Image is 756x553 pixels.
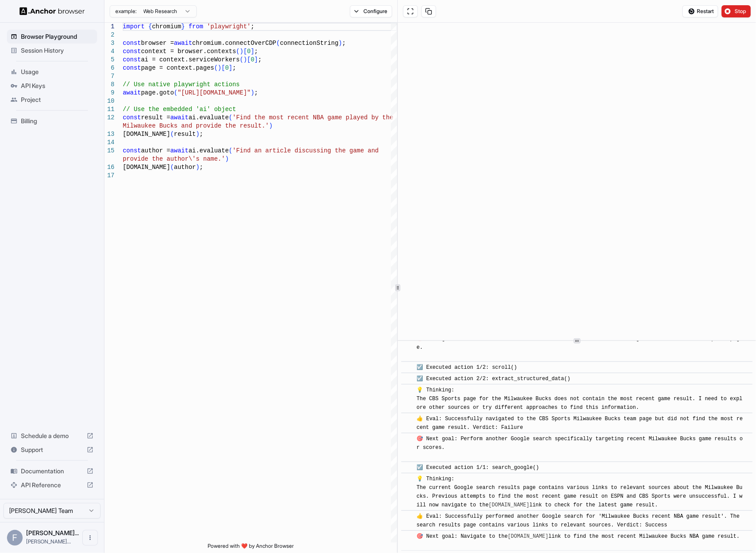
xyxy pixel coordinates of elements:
[104,163,114,172] div: 16
[123,89,141,96] span: await
[406,415,410,423] span: ​
[181,23,185,30] span: }
[417,465,539,471] span: ☑️ Executed action 1/1: search_google()
[104,89,114,97] div: 9
[240,48,243,55] span: )
[20,7,85,15] img: Anchor Logo
[196,131,199,138] span: )
[406,463,410,472] span: ​
[123,64,141,71] span: const
[104,64,114,72] div: 6
[421,5,436,17] button: Copy session ID
[141,89,174,96] span: page.goto
[104,130,114,138] div: 13
[141,48,236,55] span: context = browser.contexts
[406,386,410,395] span: ​
[188,147,228,154] span: ai.evaluate
[123,131,170,138] span: [DOMAIN_NAME]
[123,40,141,47] span: const
[141,147,170,154] span: author =
[489,502,530,508] a: [DOMAIN_NAME]
[417,416,743,431] span: 👍 Eval: Successfully navigated to the CBS Sports Milwaukee Bucks team page but did not find the m...
[21,95,94,104] span: Project
[123,56,141,63] span: const
[7,65,97,79] div: Usage
[214,64,218,71] span: (
[417,387,743,411] span: 💡 Thinking: The CBS Sports page for the Milwaukee Bucks does not contain the most recent game res...
[247,48,251,55] span: 0
[7,443,97,457] div: Support
[682,5,718,17] button: Restart
[254,56,258,63] span: ]
[104,23,114,31] div: 1
[417,364,517,371] span: ☑️ Executed action 1/2: scroll()
[225,64,228,71] span: 0
[251,56,254,63] span: 0
[417,376,570,382] span: ☑️ Executed action 2/2: extract_structured_data()
[21,467,83,475] span: Documentation
[148,23,152,30] span: {
[21,81,94,90] span: API Keys
[82,530,98,546] button: Open menu
[123,106,236,113] span: // Use the embedded 'ai' object
[123,164,170,171] span: [DOMAIN_NAME]
[276,40,280,47] span: (
[722,5,751,17] button: Stop
[123,147,141,154] span: const
[170,114,188,121] span: await
[188,114,228,121] span: ai.evaluate
[192,40,276,47] span: chromium.connectOverCDP
[178,89,251,96] span: "[URL][DOMAIN_NAME]"
[104,56,114,64] div: 5
[21,67,94,76] span: Usage
[342,40,346,47] span: ;
[104,47,114,56] div: 4
[247,56,251,63] span: [
[104,39,114,47] div: 3
[207,23,251,30] span: 'playwright'
[417,476,743,508] span: 💡 Thinking: The current Google search results page contains various links to relevant sources abo...
[417,436,743,459] span: 🎯 Next goal: Perform another Google search specifically targeting recent Milwaukee Bucks game res...
[208,543,294,553] span: Powered with ❤️ by Anchor Browser
[254,89,258,96] span: ;
[188,23,203,30] span: from
[141,40,174,47] span: browser =
[243,48,247,55] span: [
[104,114,114,122] div: 12
[403,5,418,17] button: Open in full screen
[236,48,239,55] span: (
[254,48,258,55] span: ;
[406,374,410,383] span: ​
[7,478,97,492] div: API Reference
[232,147,379,154] span: 'Find an article discussing the game and
[104,138,114,147] div: 14
[251,23,254,30] span: ;
[240,56,243,63] span: (
[174,131,196,138] span: result
[508,533,549,540] a: [DOMAIN_NAME]
[339,40,342,47] span: )
[115,8,137,15] span: example:
[7,429,97,443] div: Schedule a demo
[21,432,83,440] span: Schedule a demo
[123,155,225,162] span: provide the author\'s name.'
[232,114,393,121] span: 'Find the most recent NBA game played by the
[417,336,739,359] span: 🎯 Next goal: Scroll down to find the most recent Milwaukee Bucks NBA game result on the CBS Sport...
[406,475,410,483] span: ​
[406,435,410,443] span: ​
[735,8,747,15] span: Stop
[104,31,114,39] div: 2
[258,56,262,63] span: ;
[26,529,79,536] span: Frederick Biebesheimer
[104,172,114,180] div: 17
[170,131,174,138] span: (
[174,89,178,96] span: (
[141,64,214,71] span: page = context.pages
[196,164,199,171] span: )
[141,114,170,121] span: result =
[697,8,714,15] span: Restart
[417,533,739,548] span: 🎯 Next goal: Navigate to the link to find the most recent Milwaukee Bucks NBA game result.
[199,131,203,138] span: ;
[229,64,232,71] span: ]
[123,122,269,129] span: Milwaukee Bucks and provide the result.'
